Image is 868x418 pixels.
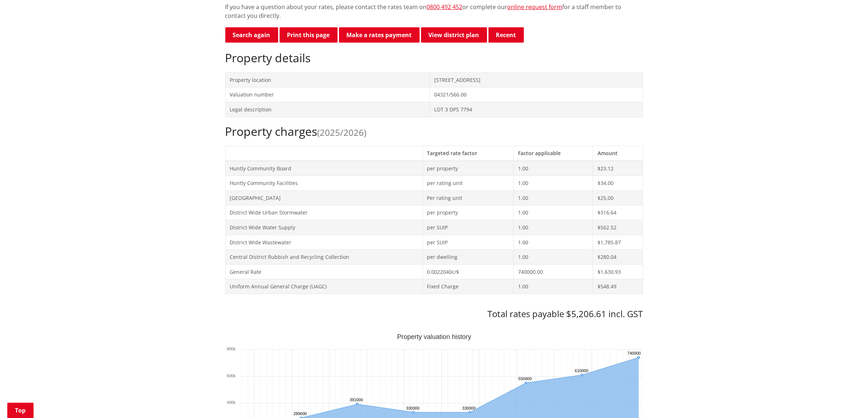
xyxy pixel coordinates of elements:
[225,220,423,235] td: District Wide Water Supply
[593,250,643,265] td: $280.04
[423,220,514,235] td: per SUIP
[423,176,514,191] td: per rating unit
[514,190,593,205] td: 1.00
[280,27,338,43] button: Print this page
[834,387,861,414] iframe: Messenger Launcher
[225,205,423,220] td: District Wide Urban Stormwater
[507,3,563,11] a: online request form
[514,220,593,235] td: 1.00
[423,146,514,161] th: Targeted rate factor
[514,176,593,191] td: 1.00
[518,376,532,381] text: 550000
[593,176,643,191] td: $34.00
[227,400,236,405] text: 400k
[525,382,528,385] path: Saturday, Jun 30, 12:00, 550,000. Capital Value.
[593,161,643,176] td: $23.12
[7,403,34,418] a: Top
[225,309,643,319] h3: Total rates payable $5,206.61 incl. GST
[514,264,593,279] td: 740000.00
[421,27,487,43] a: View district plan
[225,264,423,279] td: General Rate
[514,235,593,250] td: 1.00
[627,351,641,355] text: 740000
[225,125,643,138] h2: Property charges
[225,72,430,87] td: Property location
[225,250,423,265] td: Central District Rubbish and Recycling Collection
[423,264,514,279] td: 0.0022040c/$
[356,403,359,406] path: Tuesday, Jun 30, 12:00, 391,000. Capital Value.
[514,250,593,265] td: 1.00
[350,398,363,402] text: 391000
[225,176,423,191] td: Huntly Community Facilities
[225,161,423,176] td: Huntly Community Board
[412,411,415,414] path: Saturday, Jun 30, 12:00, 330,000. Capital Value.
[593,190,643,205] td: $25.00
[225,190,423,205] td: [GEOGRAPHIC_DATA]
[339,27,420,43] a: Make a rates payment
[227,374,236,378] text: 600k
[514,205,593,220] td: 1.00
[593,264,643,279] td: $1,630.93
[423,250,514,265] td: per dwelling
[225,235,423,250] td: District Wide Wastewater
[593,146,643,161] th: Amount
[581,374,584,376] path: Wednesday, Jun 30, 12:00, 610,000. Capital Value.
[225,51,643,65] h2: Property details
[225,87,430,102] td: Valuation number
[293,411,307,416] text: 289000
[637,356,640,359] path: Sunday, Jun 30, 12:00, 740,000. Capital Value.
[423,279,514,294] td: Fixed Charge
[593,220,643,235] td: $562.52
[514,146,593,161] th: Factor applicable
[575,368,588,373] text: 610000
[430,102,643,117] td: LOT 3 DPS 7794
[318,126,367,138] span: (2025/2026)
[489,27,524,43] button: Recent
[227,347,236,351] text: 800k
[423,205,514,220] td: per property
[514,279,593,294] td: 1.00
[225,279,423,294] td: Uniform Annual General Charge (UAGC)
[225,3,643,20] p: If you have a question about your rates, please contact the rates team on or complete our for a s...
[593,279,643,294] td: $548.49
[225,102,430,117] td: Legal description
[593,235,643,250] td: $1,785.87
[430,87,643,102] td: 04321/566.00
[514,161,593,176] td: 1.00
[423,190,514,205] td: Per rating unit
[406,406,420,410] text: 330000
[397,333,471,340] text: Property valuation history
[423,235,514,250] td: per SUIP
[462,406,476,410] text: 330000
[225,27,278,43] a: Search again
[430,72,643,87] td: [STREET_ADDRESS]
[423,161,514,176] td: per property
[593,205,643,220] td: $316.64
[468,411,471,414] path: Tuesday, Jun 30, 12:00, 330,000. Capital Value.
[427,3,463,11] a: 0800 492 452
